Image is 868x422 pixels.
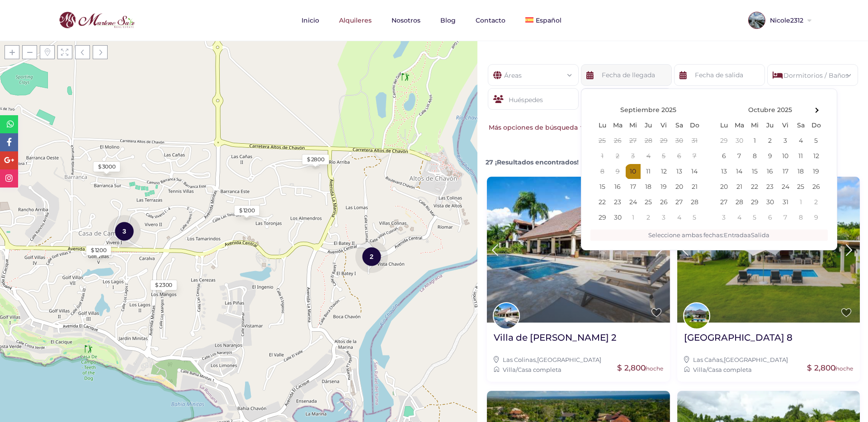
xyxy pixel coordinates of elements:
[778,118,793,133] th: Vi
[687,149,702,164] td: 7
[590,230,828,241] div: Seleccione ambas fechas: a
[747,133,762,149] td: 1
[625,133,641,149] td: 27
[731,179,747,195] td: 21
[495,65,571,80] div: Áreas
[747,210,762,225] td: 5
[762,133,778,149] td: 2
[716,210,731,225] td: 3
[793,133,808,149] td: 4
[671,118,687,133] th: Sa
[762,210,778,225] td: 6
[656,210,671,225] td: 3
[518,366,561,373] a: Casa completa
[656,164,671,179] td: 12
[751,231,769,239] span: Salida
[641,179,656,195] td: 18
[641,149,656,164] td: 4
[503,356,536,363] a: Las Colinas
[98,163,116,171] div: $ 3000
[808,133,824,149] td: 5
[91,246,107,254] div: $ 1200
[684,332,793,350] a: [GEOGRAPHIC_DATA] 8
[716,179,731,195] td: 20
[778,210,793,225] td: 7
[762,149,778,164] td: 9
[641,210,656,225] td: 2
[503,366,516,373] a: Villa
[724,356,788,363] a: [GEOGRAPHIC_DATA]
[716,164,731,179] td: 13
[762,179,778,195] td: 23
[355,239,388,273] div: 2
[774,65,851,80] div: Dormitorios / Baños
[671,210,687,225] td: 4
[656,118,671,133] th: Vi
[716,133,731,149] td: 29
[625,210,641,225] td: 1
[778,149,793,164] td: 10
[610,179,625,195] td: 16
[684,365,854,375] div: /
[793,195,808,210] td: 1
[808,210,824,225] td: 9
[808,179,824,195] td: 26
[747,164,762,179] td: 15
[687,118,702,133] th: Do
[171,117,307,164] div: Cargando mapas
[793,210,808,225] td: 8
[488,88,579,110] div: Huéspedes
[778,164,793,179] td: 17
[494,365,663,375] div: /
[610,133,625,149] td: 26
[487,177,670,323] img: Villa de lujo Colinas 2
[778,133,793,149] td: 3
[808,118,824,133] th: Do
[731,103,808,118] th: Octubre 2025
[671,164,687,179] td: 13
[239,206,255,215] div: $ 1200
[486,122,585,132] div: Más opciones de búsqueda
[747,149,762,164] td: 8
[671,195,687,210] td: 27
[625,164,641,179] td: 10
[687,210,702,225] td: 5
[716,118,731,133] th: Lu
[594,149,610,164] td: 1
[610,103,687,118] th: Septiembre 2025
[808,164,824,179] td: 19
[708,366,752,373] a: Casa completa
[793,149,808,164] td: 11
[762,118,778,133] th: Ju
[494,332,616,350] a: Villa de [PERSON_NAME] 2
[494,355,663,365] div: ,
[762,195,778,210] td: 30
[778,195,793,210] td: 31
[716,149,731,164] td: 6
[808,195,824,210] td: 2
[625,195,641,210] td: 24
[536,16,561,24] span: Español
[731,164,747,179] td: 14
[687,179,702,195] td: 21
[610,149,625,164] td: 2
[684,355,854,365] div: ,
[778,179,793,195] td: 24
[731,195,747,210] td: 28
[641,133,656,149] td: 28
[155,281,172,289] div: $ 2300
[693,366,706,373] a: Villa
[671,133,687,149] td: 30
[671,179,687,195] td: 20
[731,210,747,225] td: 4
[494,332,616,343] h2: Villa de [PERSON_NAME] 2
[793,164,808,179] td: 18
[610,118,625,133] th: Ma
[594,133,610,149] td: 25
[641,195,656,210] td: 25
[731,133,747,149] td: 30
[674,64,765,86] input: Fecha de salida
[610,210,625,225] td: 30
[537,356,601,363] a: [GEOGRAPHIC_DATA]
[687,195,702,210] td: 28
